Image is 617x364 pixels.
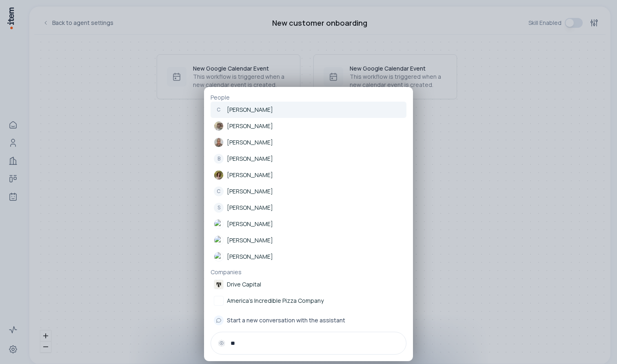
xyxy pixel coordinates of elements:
p: People [211,93,406,102]
a: Drive Capital [211,276,406,293]
a: [PERSON_NAME] [211,216,406,232]
p: [PERSON_NAME] [227,253,273,261]
img: Dr. Fernando A. Laracuente [214,121,224,131]
img: Marsha McDaniel [214,138,224,147]
a: America's Incredible Pizza Company [211,293,406,309]
img: Justina Larocque [214,235,224,245]
a: S[PERSON_NAME] [211,200,406,216]
div: S [214,203,224,213]
p: [PERSON_NAME] [227,187,273,195]
a: [PERSON_NAME] [211,167,406,183]
div: B [214,154,224,164]
p: [PERSON_NAME] [227,122,273,130]
p: [PERSON_NAME] [227,236,273,244]
span: Start a new conversation with the assistant [227,316,345,324]
p: Companies [211,268,406,276]
img: Edenice Celestino [214,252,224,262]
p: [PERSON_NAME] [227,106,273,114]
div: C [214,105,224,115]
a: C[PERSON_NAME] [211,102,406,118]
div: C [214,186,224,196]
p: [PERSON_NAME] [227,138,273,146]
p: [PERSON_NAME] [227,171,273,179]
a: [PERSON_NAME] [211,134,406,151]
img: Lori Browning [214,170,224,180]
img: Gabriela Arteaga [214,219,224,229]
p: [PERSON_NAME] [227,155,273,163]
img: Drive Capital [214,280,224,289]
p: [PERSON_NAME] [227,220,273,228]
p: America's Incredible Pizza Company [227,297,324,305]
a: B[PERSON_NAME] [211,151,406,167]
button: Start a new conversation with the assistant [211,312,406,328]
a: [PERSON_NAME] [211,249,406,265]
a: [PERSON_NAME] [211,118,406,134]
p: [PERSON_NAME] [227,204,273,212]
img: America's Incredible Pizza Company [214,296,224,306]
div: PeopleC[PERSON_NAME]Dr. Fernando A. Laracuente[PERSON_NAME]Marsha McDaniel[PERSON_NAME]B[PERSON_N... [204,87,413,361]
a: [PERSON_NAME] [211,232,406,249]
a: C[PERSON_NAME] [211,183,406,200]
p: Drive Capital [227,280,261,289]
